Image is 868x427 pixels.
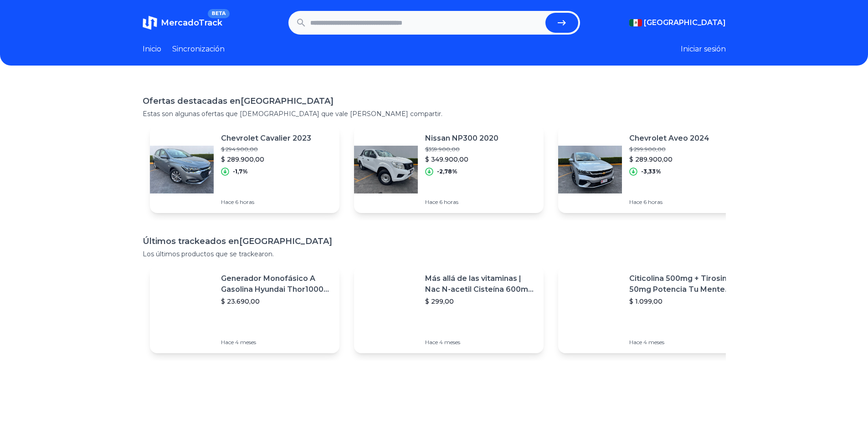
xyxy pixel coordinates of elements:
a: MercadoTrackBETA [143,15,222,30]
img: Imagen destacada [150,137,214,201]
button: Iniciar sesión [681,44,726,55]
font: Hace [221,339,234,346]
font: $ 23.690,00 [221,297,260,305]
a: Imagen destacadaGenerador Monofásico A Gasolina Hyundai Thor10000 P 11.5 Kw$ 23.690,00Hace 4 meses [150,266,339,353]
font: $ 289.900,00 [221,155,264,163]
font: Sincronización [172,45,225,53]
img: Mexico [629,19,642,26]
font: Citicolina 500mg + Tirosina 50mg Potencia Tu Mente (120caps) Sabor Sin Sabor [629,274,731,305]
a: Imagen destacadaNissan NP300 2020$359.900,00$ 349.900,00-2,78%Hace 6 horas [354,126,544,213]
font: Más allá de las vitaminas | Nac N-acetil Cisteína 600mg Ultra-premium Con Inulina De Agave (prebi... [425,274,535,337]
font: 4 meses [643,339,664,346]
font: -1,7% [233,168,248,175]
font: $ 349.900,00 [425,155,468,163]
font: Hace [425,198,438,205]
font: Estas son algunas ofertas que [DEMOGRAPHIC_DATA] que vale [PERSON_NAME] compartir. [143,110,442,118]
font: $ 1.099,00 [629,297,663,305]
font: Iniciar sesión [681,45,726,53]
img: Imagen destacada [558,278,622,341]
a: Imagen destacadaMás allá de las vitaminas | Nac N-acetil Cisteína 600mg Ultra-premium Con Inulina... [354,266,544,353]
a: Sincronización [172,44,225,55]
img: Imagen destacada [150,278,214,341]
font: $ 289.900,00 [629,155,673,163]
font: 4 meses [235,339,256,346]
font: Chevrolet Aveo 2024 [629,134,709,142]
font: -2,78% [437,168,457,175]
font: $ 294.900,00 [221,146,258,152]
img: Imagen destacada [354,278,418,341]
font: [GEOGRAPHIC_DATA] [644,18,726,27]
a: Imagen destacadaChevrolet Aveo 2024$ 299.900,00$ 289.900,00-3,33%Hace 6 horas [558,126,748,213]
a: Imagen destacadaChevrolet Cavalier 2023$ 294.900,00$ 289.900,00-1,7%Hace 6 horas [150,126,339,213]
a: Inicio [143,44,161,55]
font: $ 299.900,00 [629,146,666,152]
button: [GEOGRAPHIC_DATA] [629,17,726,28]
font: Hace [425,339,438,346]
font: Hace [221,198,234,205]
font: 6 horas [643,198,663,205]
font: [GEOGRAPHIC_DATA] [241,96,334,106]
font: Hace [629,339,642,346]
a: Imagen destacadaCiticolina 500mg + Tirosina 50mg Potencia Tu Mente (120caps) Sabor Sin Sabor$ 1.0... [558,266,748,353]
font: Chevrolet Cavalier 2023 [221,134,311,142]
font: [GEOGRAPHIC_DATA] [239,236,332,246]
font: MercadoTrack [161,18,222,28]
font: $ 299,00 [425,297,454,305]
font: Últimos trackeados en [143,236,239,246]
font: Generador Monofásico A Gasolina Hyundai Thor10000 P 11.5 Kw [221,274,329,305]
font: Los últimos productos que se trackearon. [143,250,274,258]
font: Nissan NP300 2020 [425,134,498,142]
font: 6 horas [235,198,254,205]
font: Inicio [143,45,161,53]
img: Imagen destacada [558,137,622,201]
font: 4 meses [439,339,460,346]
img: Imagen destacada [354,137,418,201]
font: 6 horas [439,198,458,205]
font: Hace [629,198,642,205]
font: $359.900,00 [425,146,460,152]
font: -3,33% [641,168,661,175]
img: MercadoTrack [143,15,157,30]
font: Ofertas destacadas en [143,96,241,106]
font: BETA [211,10,226,16]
